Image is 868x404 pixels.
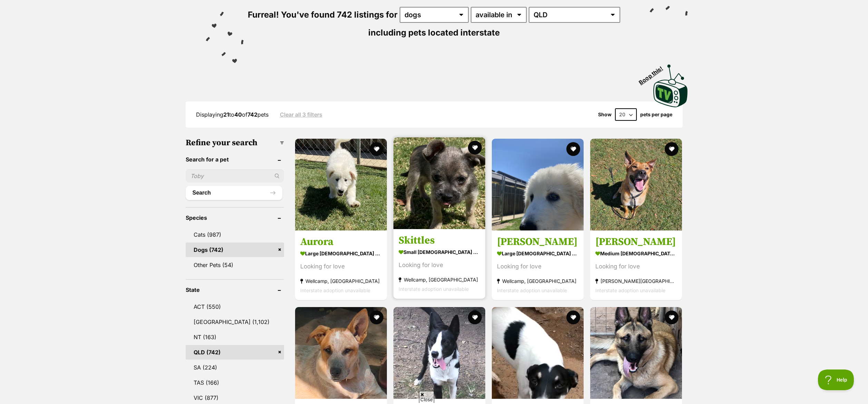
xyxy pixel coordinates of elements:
[595,236,677,249] h3: [PERSON_NAME]
[595,249,677,259] strong: medium [DEMOGRAPHIC_DATA] Dog
[186,186,282,200] button: Search
[186,243,284,257] a: Dogs (742)
[368,28,500,38] span: including pets located interstate
[497,262,578,272] div: Looking for love
[186,169,284,183] input: Toby
[295,307,387,399] img: Rubi - Australian Cattle Dog
[665,142,679,156] button: favourite
[818,369,854,390] iframe: Help Scout Beacon - Open
[492,307,584,399] img: Braylee - Australian Kelpie x Border Collie x Irish Wolfhound Dog
[295,139,387,230] img: Aurora - Maremma Sheepdog
[248,10,398,20] span: Furreal! You've found 742 listings for
[598,112,612,117] span: Show
[653,58,688,109] a: Boop this!
[497,288,567,294] span: Interstate adoption unavailable
[186,345,284,359] a: QLD (742)
[393,137,485,229] img: Skittles - Yorkshire Terrier x Wirehaired Jack Russell Terrier Dog
[186,227,284,242] a: Cats (987)
[186,287,284,293] header: State
[399,234,480,247] h3: Skittles
[399,261,480,270] div: Looking for love
[492,139,584,230] img: Forrest - Maremma Sheepdog
[393,229,485,299] a: Skittles small [DEMOGRAPHIC_DATA] Dog Looking for love Wellcamp, [GEOGRAPHIC_DATA] Interstate ado...
[186,156,284,162] header: Search for a pet
[295,230,387,300] a: Aurora large [DEMOGRAPHIC_DATA] Dog Looking for love Wellcamp, [GEOGRAPHIC_DATA] Interstate adopt...
[186,258,284,272] a: Other Pets (54)
[595,288,665,294] span: Interstate adoption unavailable
[300,262,382,272] div: Looking for love
[186,360,284,375] a: SA (224)
[653,65,688,107] img: PetRescue TV logo
[399,247,480,257] strong: small [DEMOGRAPHIC_DATA] Dog
[590,139,682,230] img: Archie - German Shepherd x Smithfield Cattle Dog
[186,375,284,390] a: TAS (166)
[468,141,482,155] button: favourite
[300,236,382,249] h3: Aurora
[223,111,229,118] strong: 21
[590,230,682,300] a: [PERSON_NAME] medium [DEMOGRAPHIC_DATA] Dog Looking for love [PERSON_NAME][GEOGRAPHIC_DATA], [GEO...
[247,111,257,118] strong: 742
[595,262,677,272] div: Looking for love
[640,112,672,117] label: pets per page
[234,111,242,118] strong: 40
[665,311,679,324] button: favourite
[196,111,269,118] span: Displaying to of pets
[186,215,284,221] header: Species
[300,249,382,259] strong: large [DEMOGRAPHIC_DATA] Dog
[393,307,485,399] img: Bayley - Border Collie Dog
[370,142,383,156] button: favourite
[566,142,580,156] button: favourite
[186,330,284,344] a: NT (163)
[300,277,382,286] strong: Wellcamp, [GEOGRAPHIC_DATA]
[280,111,322,118] a: Clear all 3 filters
[492,230,584,300] a: [PERSON_NAME] large [DEMOGRAPHIC_DATA] Dog Looking for love Wellcamp, [GEOGRAPHIC_DATA] Interstat...
[637,61,669,86] span: Boop this!
[590,307,682,399] img: Hero - German Shepherd Dog
[399,286,469,292] span: Interstate adoption unavailable
[370,311,383,324] button: favourite
[186,138,284,148] h3: Refine your search
[186,315,284,329] a: [GEOGRAPHIC_DATA] (1,102)
[419,391,434,403] span: Close
[468,311,482,324] button: favourite
[595,277,677,286] strong: [PERSON_NAME][GEOGRAPHIC_DATA], [GEOGRAPHIC_DATA]
[497,236,578,249] h3: [PERSON_NAME]
[300,288,370,294] span: Interstate adoption unavailable
[186,299,284,314] a: ACT (550)
[497,249,578,259] strong: large [DEMOGRAPHIC_DATA] Dog
[497,277,578,286] strong: Wellcamp, [GEOGRAPHIC_DATA]
[399,275,480,285] strong: Wellcamp, [GEOGRAPHIC_DATA]
[566,311,580,324] button: favourite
